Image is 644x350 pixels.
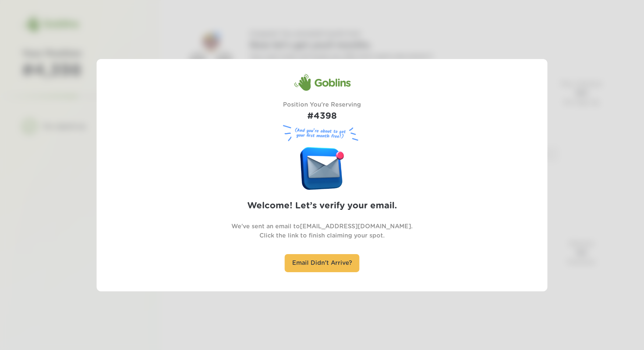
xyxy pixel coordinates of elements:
[283,100,361,123] div: Position You're Reserving
[247,199,397,213] h2: Welcome! Let’s verify your email.
[294,73,350,91] div: Goblins
[285,254,360,272] div: Email Didn't Arrive?
[231,222,413,240] p: We've sent an email to [EMAIL_ADDRESS][DOMAIN_NAME] . Click the link to finish claiming your spot.
[280,123,364,143] figure: (And you’re about to get your first month free!)
[283,110,361,123] h1: #4398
